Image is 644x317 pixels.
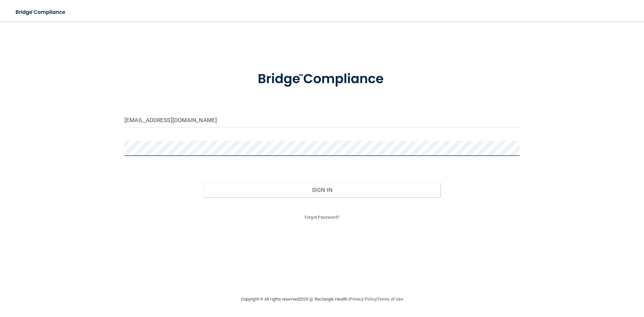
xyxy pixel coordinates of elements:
[305,215,339,220] a: Forgot Password?
[244,62,400,97] img: bridge_compliance_login_screen.278c3ca4.svg
[124,113,520,128] input: Email
[10,5,72,19] img: bridge_compliance_login_screen.278c3ca4.svg
[377,297,403,302] a: Terms of Use
[528,269,636,296] iframe: Drift Widget Chat Controller
[200,288,444,310] div: Copyright © All rights reserved 2025 @ Rectangle Health | |
[350,297,376,302] a: Privacy Policy
[204,182,441,197] button: Sign In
